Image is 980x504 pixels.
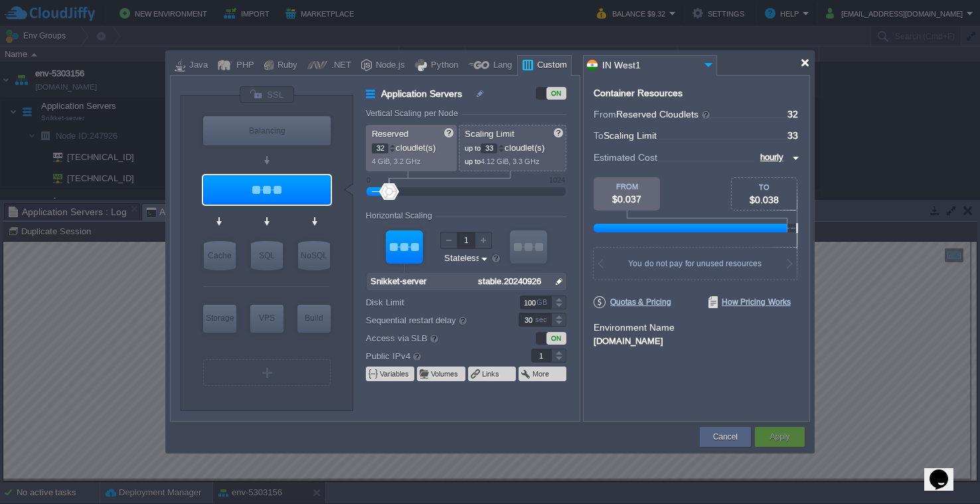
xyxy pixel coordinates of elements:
[536,296,550,309] div: GB
[594,150,657,165] span: Estimated Cost
[297,305,331,333] div: Build Node
[594,334,799,346] div: [DOMAIN_NAME]
[203,359,331,386] div: Create New Layer
[298,241,330,270] div: NoSQL
[250,305,284,333] div: Elastic VPS
[612,194,641,205] span: $0.037
[185,56,208,76] div: Java
[431,369,459,379] button: Volumes
[594,183,660,191] div: FROM
[366,211,436,220] div: Horizontal Scaling
[604,130,657,141] span: Scaling Limit
[616,109,711,120] span: Reserved Cloudlets
[465,144,481,152] span: up to
[366,313,501,327] label: Sequential restart delay
[787,130,798,141] span: 33
[367,176,370,184] div: 0
[380,369,410,379] button: Variables
[251,241,283,270] div: SQL Databases
[770,430,789,444] button: Apply
[372,56,405,76] div: Node.js
[372,157,421,165] span: 4 GiB, 3.2 GHz
[546,332,566,345] div: ON
[546,87,566,100] div: ON
[366,295,501,309] label: Disk Limit
[489,56,512,76] div: Lang
[924,451,967,491] iframe: chat widget
[787,109,798,120] span: 32
[750,195,779,205] span: $0.038
[533,56,567,76] div: Custom
[594,109,616,120] span: From
[465,139,562,153] p: cloudlet(s)
[251,241,283,270] div: SQL
[532,369,550,379] button: More
[372,139,452,153] p: cloudlet(s)
[297,305,331,331] div: Build
[298,241,330,270] div: NoSQL Databases
[232,56,254,76] div: PHP
[366,331,501,345] label: Access via SLB
[203,116,331,145] div: Load Balancer
[713,430,738,444] button: Cancel
[204,241,236,270] div: Cache
[708,296,791,308] span: How Pricing Works
[481,157,540,165] span: 4.12 GiB, 3.3 GHz
[366,109,461,118] div: Vertical Scaling per Node
[549,176,565,184] div: 1024
[594,322,675,333] label: Environment Name
[482,369,501,379] button: Links
[732,183,797,191] div: TO
[594,88,683,98] div: Container Resources
[427,56,458,76] div: Python
[372,129,408,139] span: Reserved
[465,129,515,139] span: Scaling Limit
[366,349,501,363] label: Public IPv4
[465,157,481,165] span: up to
[594,130,604,141] span: To
[203,116,331,145] div: Balancing
[594,296,671,308] span: Quotas & Pricing
[203,305,236,333] div: Storage Containers
[535,313,550,326] div: sec
[274,56,297,76] div: Ruby
[327,56,351,76] div: .NET
[250,305,284,331] div: VPS
[203,305,236,331] div: Storage
[203,175,331,205] div: Application Servers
